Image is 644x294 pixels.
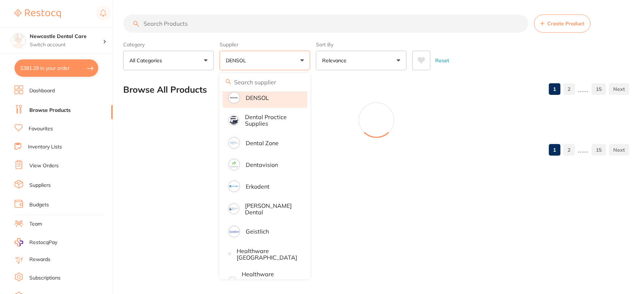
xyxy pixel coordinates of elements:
[246,228,269,235] p: Geistlich
[246,94,269,101] p: DENSOL
[30,33,103,40] h4: Newcastle Dental Care
[316,51,407,70] button: Relevance
[29,182,51,189] a: Suppliers
[246,183,270,190] p: Erkodent
[549,143,561,157] a: 1
[14,238,23,247] img: RestocqPay
[229,93,239,102] img: DENSOL
[220,41,310,48] label: Supplier
[123,85,207,95] h2: Browse All Products
[11,33,26,48] img: Newcastle Dental Care
[229,278,235,284] img: Healthware Australia Ridley
[592,143,606,157] a: 15
[29,107,71,114] a: Browse Products
[229,138,239,148] img: Dental Zone
[229,254,230,254] img: Healthware Australia
[123,14,528,33] input: Search Products
[29,162,59,169] a: View Orders
[29,125,53,133] a: Favourites
[237,248,297,261] p: Healthware [GEOGRAPHIC_DATA]
[245,114,297,127] p: Dental Practice Supplies
[123,51,214,70] button: All Categories
[123,41,214,48] label: Category
[245,202,297,216] p: [PERSON_NAME] Dental
[29,220,42,228] a: Team
[229,116,238,125] img: Dental Practice Supplies
[220,51,310,70] button: DENSOL
[14,5,61,22] a: Restocq Logo
[129,57,165,64] p: All Categories
[28,143,62,151] a: Inventory Lists
[246,140,279,146] p: Dental Zone
[29,256,50,263] a: Rewards
[14,9,61,18] img: Restocq Logo
[322,57,349,64] p: Relevance
[578,146,589,154] p: ......
[246,161,278,168] p: Dentavision
[220,73,310,91] input: Search supplier
[229,182,239,191] img: Erkodent
[14,59,98,77] button: $381.29 in your order
[242,271,298,291] p: Healthware Australia [PERSON_NAME]
[316,41,407,48] label: Sort By
[29,239,57,246] span: RestocqPay
[433,51,452,70] button: Reset
[578,85,589,93] p: ......
[564,143,575,157] a: 2
[592,82,606,96] a: 15
[29,87,55,94] a: Dashboard
[29,201,49,209] a: Budgets
[14,238,57,247] a: RestocqPay
[549,82,561,96] a: 1
[229,227,239,236] img: Geistlich
[229,205,238,213] img: Erskine Dental
[548,21,585,26] span: Create Product
[226,57,249,64] p: DENSOL
[29,274,61,282] a: Subscriptions
[229,160,239,169] img: Dentavision
[564,82,575,96] a: 2
[30,41,103,49] p: Switch account
[534,14,591,33] button: Create Product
